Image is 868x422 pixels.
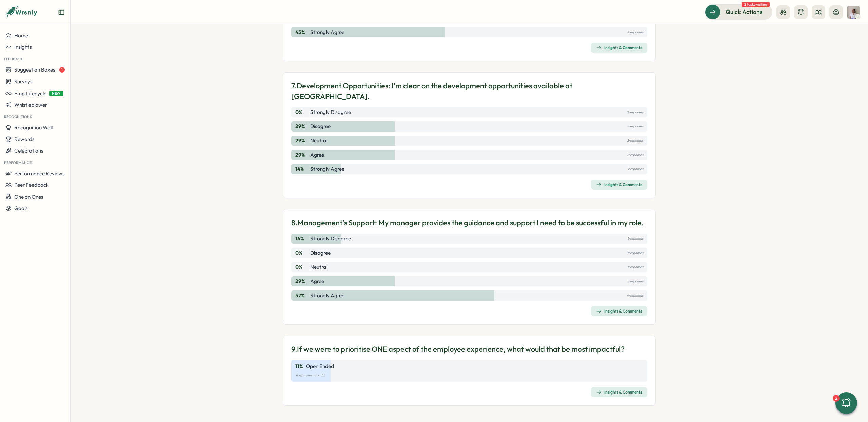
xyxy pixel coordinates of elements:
[626,263,643,271] p: 0 responses
[591,306,647,316] button: Insights & Comments
[295,151,309,159] p: 29 %
[310,249,331,257] p: Disagree
[295,278,309,285] p: 29 %
[627,123,643,130] p: 2 responses
[596,389,642,395] div: Insights & Comments
[596,182,642,187] div: Insights & Comments
[591,43,647,53] button: Insights & Comments
[295,263,309,271] p: 0 %
[306,363,334,370] p: Open Ended
[14,90,46,97] span: Emp Lifecycle
[627,137,643,144] p: 2 responses
[14,78,33,85] span: Surveys
[310,151,324,159] p: Agree
[596,45,642,51] div: Insights & Comments
[295,292,309,299] p: 57 %
[295,235,309,242] p: 14 %
[310,28,344,36] p: Strongly Agree
[14,194,43,200] span: One on Ones
[14,136,35,142] span: Rewards
[295,363,303,370] p: 11 %
[291,344,625,355] p: 9. If we were to prioritise ONE aspect of the employee experience, what would that be most impact...
[310,165,344,173] p: Strongly Agree
[310,235,351,242] p: Strongly Disagree
[835,392,857,414] button: 2
[49,91,63,96] span: NEW
[705,4,772,19] button: Quick Actions
[847,6,860,19] img: Alejandra Catania
[591,387,647,397] button: Insights & Comments
[295,108,309,116] p: 0 %
[14,32,28,39] span: Home
[726,7,763,16] span: Quick Actions
[627,292,643,299] p: 4 responses
[310,278,324,285] p: Agree
[291,81,647,102] p: 7. Development Opportunities: I’m clear on the development opportunities available at [GEOGRAPHIC...
[310,263,327,271] p: Neutral
[310,137,327,144] p: Neutral
[58,9,65,16] button: Expand sidebar
[626,249,643,257] p: 0 responses
[295,371,643,379] p: 7 responses out of 63
[14,170,65,177] span: Performance Reviews
[295,28,309,36] p: 43 %
[59,67,65,73] span: 1
[14,182,49,188] span: Peer Feedback
[295,249,309,257] p: 0 %
[628,165,643,173] p: 1 responses
[295,165,309,173] p: 14 %
[628,235,643,242] p: 1 responses
[291,218,644,228] p: 8. Management’s Support: My manager provides the guidance and support I need to be successful in ...
[626,108,643,116] p: 0 responses
[14,124,53,131] span: Recognition Wall
[295,137,309,144] p: 29 %
[295,123,309,130] p: 29 %
[14,66,55,73] span: Suggestion Boxes
[596,308,642,314] div: Insights & Comments
[14,147,43,154] span: Celebrations
[627,28,643,36] p: 3 responses
[310,292,344,299] p: Strongly Agree
[310,123,331,130] p: Disagree
[742,2,770,7] span: 2 tasks waiting
[591,180,647,190] button: Insights & Comments
[14,44,32,50] span: Insights
[14,205,28,212] span: Goals
[627,151,643,159] p: 2 responses
[14,102,47,108] span: Whistleblower
[833,395,840,402] div: 2
[310,108,351,116] p: Strongly Disagree
[627,278,643,285] p: 2 responses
